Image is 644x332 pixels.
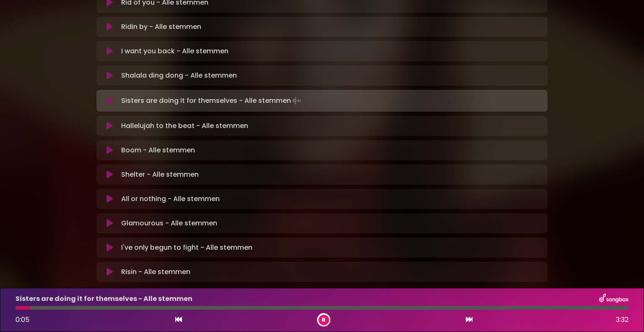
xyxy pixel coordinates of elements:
[121,95,303,107] p: Sisters are doing it for themselves - Alle stemmen
[121,218,217,228] p: Glamourous - Alle stemmen
[121,46,229,56] p: I want you back - Alle stemmen
[121,243,252,253] p: I've only begun to fight - Alle stemmen
[16,294,192,304] p: Sisters are doing it for themselves - Alle stemmen
[121,170,199,180] p: Shelter - Alle stemmen
[121,121,248,131] p: Hallelujah to the beat - Alle stemmen
[616,315,628,325] span: 3:32
[291,95,303,107] img: waveform4.gif
[16,315,29,324] span: 0:05
[121,22,201,32] p: Ridin by - Alle stemmen
[121,194,220,204] p: All or nothing - Alle stemmen
[121,145,195,155] p: Boom - Alle stemmen
[121,267,190,277] p: Risin - Alle stemmen
[121,71,237,81] p: Shalala ding dong - Alle stemmen
[599,293,628,304] img: songbox-logo-white.png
